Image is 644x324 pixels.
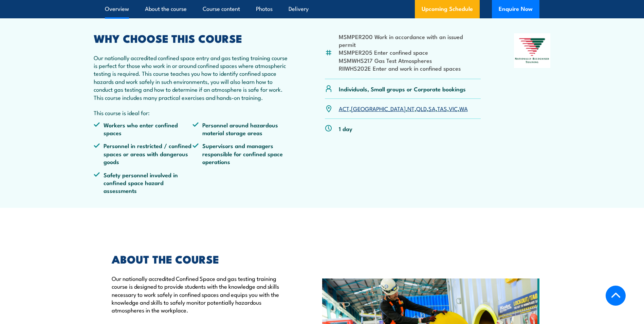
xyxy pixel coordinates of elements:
h2: ABOUT THE COURSE [112,254,291,264]
img: Nationally Recognised Training logo. [514,33,551,68]
li: Personnel around hazardous material storage areas [192,121,292,137]
p: Our nationally accredited Confined Space and gas testing training course is designed to provide s... [112,274,291,314]
li: Personnel in restricted / confined spaces or areas with dangerous goods [94,142,193,165]
li: MSMWHS217 Gas Test Atmospheres [339,56,481,64]
li: Workers who enter confined spaces [94,121,193,137]
a: [GEOGRAPHIC_DATA] [351,104,406,112]
a: TAS [437,104,447,112]
li: Safety personnel involved in confined space hazard assessments [94,171,193,195]
li: Supervisors and managers responsible for confined space operations [192,142,292,165]
li: MSMPER205 Enter confined space [339,48,481,56]
li: MSMPER200 Work in accordance with an issued permit [339,33,481,49]
h2: WHY CHOOSE THIS COURSE [94,33,292,43]
li: RIIWHS202E Enter and work in confined spaces [339,64,481,72]
a: ACT [339,104,349,112]
a: QLD [416,104,427,112]
a: NT [407,104,415,112]
a: VIC [449,104,458,112]
a: WA [459,104,468,112]
p: 1 day [339,125,352,132]
p: Our nationally accredited confined space entry and gas testing training course is perfect for tho... [94,54,292,101]
p: , , , , , , , [339,105,468,112]
p: Individuals, Small groups or Corporate bookings [339,85,466,93]
a: SA [428,104,436,112]
p: This course is ideal for: [94,109,292,116]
